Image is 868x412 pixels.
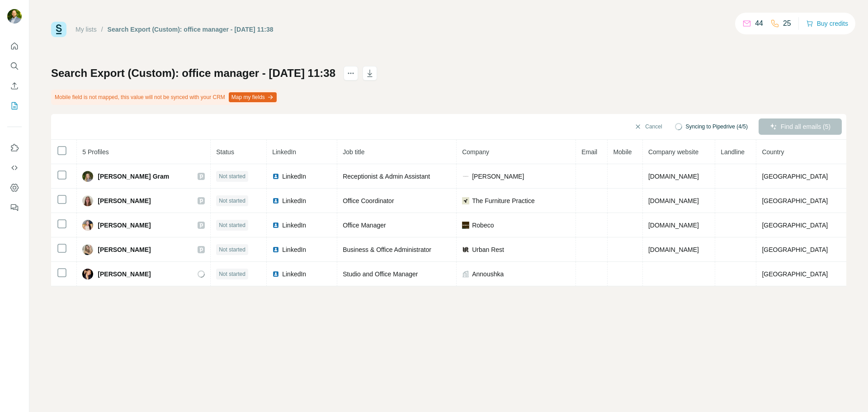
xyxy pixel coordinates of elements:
span: Job title [343,148,364,156]
img: company-logo [462,246,469,253]
li: / [101,25,103,34]
button: actions [344,66,358,81]
span: [GEOGRAPHIC_DATA] [762,270,828,278]
span: [PERSON_NAME] [98,270,151,279]
img: LinkedIn logo [272,246,279,253]
button: Quick start [7,38,22,54]
span: [GEOGRAPHIC_DATA] [762,246,828,253]
span: Syncing to Pipedrive (4/5) [686,123,748,131]
span: [DOMAIN_NAME] [648,246,699,253]
img: Avatar [82,269,93,279]
img: LinkedIn logo [272,222,279,229]
img: LinkedIn logo [272,270,279,278]
span: Company website [648,148,698,156]
span: Country [762,148,784,156]
button: Cancel [628,118,668,135]
span: [DOMAIN_NAME] [648,173,699,180]
span: Not started [219,172,245,180]
span: [PERSON_NAME] Gram [98,172,169,181]
button: Use Surfe on LinkedIn [7,140,22,156]
span: LinkedIn [282,196,306,205]
span: [DOMAIN_NAME] [648,197,699,204]
span: Annoushka [472,270,504,279]
span: Robeco [472,221,494,230]
span: Landline [721,148,745,156]
a: My lists [75,26,97,33]
img: company-logo [462,173,469,180]
span: Office Manager [343,222,386,229]
span: [PERSON_NAME] [98,245,151,254]
div: Mobile field is not mapped, this value will not be synced with your CRM [51,90,278,105]
span: [GEOGRAPHIC_DATA] [762,173,828,180]
h1: Search Export (Custom): office manager - [DATE] 11:38 [51,66,335,81]
img: Avatar [82,195,93,206]
img: Avatar [82,220,93,231]
button: Map my fields [229,92,277,102]
img: Avatar [82,244,93,255]
img: Surfe Logo [51,22,66,37]
span: LinkedIn [282,221,306,230]
button: Use Surfe API [7,160,22,176]
img: Avatar [82,171,93,182]
span: Business & Office Administrator [343,246,431,253]
img: LinkedIn logo [272,173,279,180]
span: Not started [219,270,245,278]
span: [PERSON_NAME] [98,196,151,205]
span: Company [462,148,489,156]
button: Dashboard [7,180,22,196]
span: [GEOGRAPHIC_DATA] [762,197,828,204]
span: Office Coordinator [343,197,394,204]
span: [DOMAIN_NAME] [648,222,699,229]
button: Buy credits [806,17,848,30]
img: company-logo [462,197,469,204]
span: 5 Profiles [82,148,108,156]
img: company-logo [462,222,469,229]
img: Avatar [7,9,22,24]
span: LinkedIn [282,172,306,181]
span: [PERSON_NAME] [472,172,524,181]
span: LinkedIn [282,270,306,279]
p: 25 [783,18,791,29]
span: [GEOGRAPHIC_DATA] [762,222,828,229]
span: LinkedIn [272,148,296,156]
span: LinkedIn [282,245,306,254]
span: Mobile [613,148,632,156]
span: Studio and Office Manager [343,270,418,278]
span: Not started [219,197,245,205]
span: Not started [219,221,245,229]
p: 44 [755,18,763,29]
img: LinkedIn logo [272,197,279,204]
span: The Furniture Practice [472,196,535,205]
span: Status [216,148,234,156]
button: Search [7,58,22,74]
span: [PERSON_NAME] [98,221,151,230]
span: Urban Rest [472,245,504,254]
div: Search Export (Custom): office manager - [DATE] 11:38 [108,25,274,34]
span: Email [581,148,597,156]
span: Receptionist & Admin Assistant [343,173,430,180]
button: Enrich CSV [7,78,22,94]
button: My lists [7,98,22,114]
button: Feedback [7,199,22,216]
span: Not started [219,246,245,254]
